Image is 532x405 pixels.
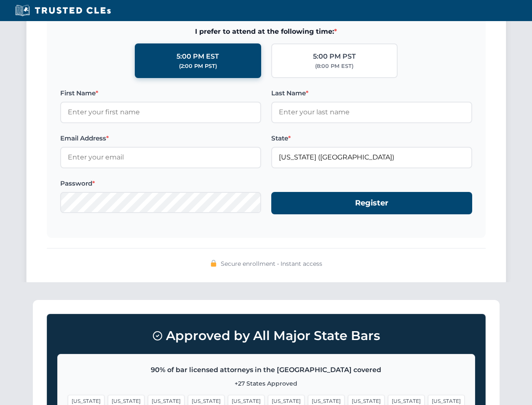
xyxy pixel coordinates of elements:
[60,147,261,168] input: Enter your email
[271,133,472,143] label: State
[60,102,261,123] input: Enter your first name
[271,102,472,123] input: Enter your last name
[210,260,217,267] img: 🔒
[271,147,472,168] input: Florida (FL)
[60,88,261,98] label: First Name
[68,379,465,388] p: +27 States Approved
[221,259,322,268] span: Secure enrollment • Instant access
[179,62,217,70] div: (2:00 PM PST)
[313,51,356,62] div: 5:00 PM PST
[271,192,472,214] button: Register
[57,324,475,347] h3: Approved by All Major State Bars
[13,4,113,17] img: Trusted CLEs
[68,364,465,375] p: 90% of bar licensed attorneys in the [GEOGRAPHIC_DATA] covered
[315,62,353,70] div: (8:00 PM EST)
[271,88,472,98] label: Last Name
[60,26,472,37] span: I prefer to attend at the following time:
[176,51,219,62] div: 5:00 PM EST
[60,178,261,189] label: Password
[60,133,261,143] label: Email Address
